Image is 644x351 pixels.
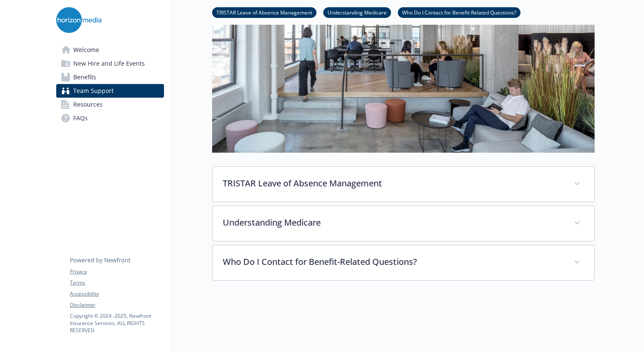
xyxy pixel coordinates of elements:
[70,312,164,334] p: Copyright © 2024 - 2025 , Newfront Insurance Services, ALL RIGHTS RESERVED
[73,43,99,57] span: Welcome
[323,8,391,16] a: Understanding Medicare
[213,167,594,202] div: TRISTAR Leave of Absence Management
[56,57,164,70] a: New Hire and Life Events
[56,84,164,98] a: Team Support
[212,8,316,16] a: TRISTAR Leave of Absence Management
[73,98,103,111] span: Resources
[73,111,88,125] span: FAQs
[73,70,96,84] span: Benefits
[56,70,164,84] a: Benefits
[70,268,164,276] a: Privacy
[223,216,563,229] p: Understanding Medicare
[213,206,594,241] div: Understanding Medicare
[56,98,164,111] a: Resources
[73,84,114,98] span: Team Support
[223,177,563,190] p: TRISTAR Leave of Absence Management
[70,290,164,298] a: Accessibility
[56,111,164,125] a: FAQs
[70,301,164,309] a: Disclaimer
[213,245,594,280] div: Who Do I Contact for Benefit-Related Questions?
[398,8,520,16] a: Who Do I Contact for Benefit-Related Questions?
[70,279,164,287] a: Terms
[73,57,145,70] span: New Hire and Life Events
[223,255,563,268] p: Who Do I Contact for Benefit-Related Questions?
[56,43,164,57] a: Welcome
